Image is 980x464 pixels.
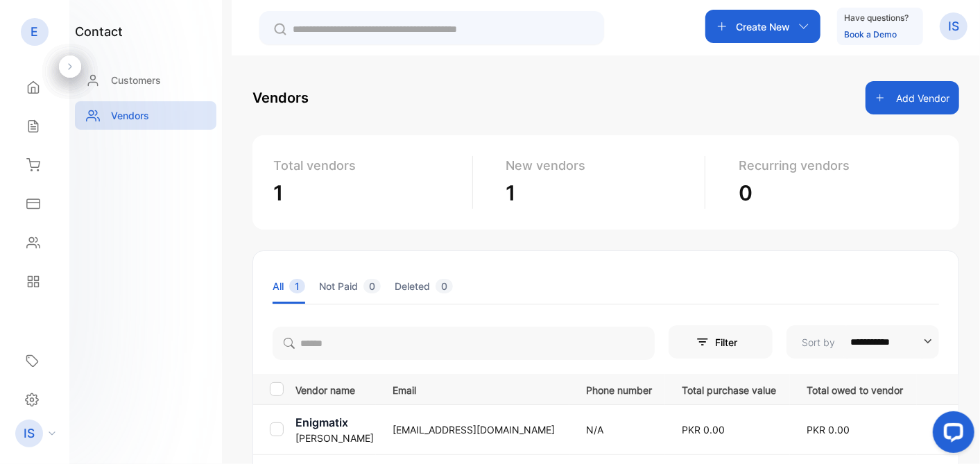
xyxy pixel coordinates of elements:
button: IS [940,10,968,43]
button: Create New [705,10,820,43]
p: Vendors [252,81,309,114]
span: PKR 0.00 [807,424,850,436]
a: Customers [75,66,216,94]
h1: contact [75,22,123,41]
p: New vendors [506,156,694,175]
button: Sort by [786,325,939,359]
p: IS [948,17,959,35]
p: Vendors [111,108,149,123]
p: Sort by [802,335,835,350]
span: 0 [363,279,381,293]
p: 1 [273,178,461,209]
p: Customers [111,73,161,87]
p: N/A [586,422,653,437]
p: [EMAIL_ADDRESS][DOMAIN_NAME] [393,422,558,437]
p: Phone number [586,380,653,397]
p: Enigmatix [295,414,375,431]
iframe: LiveChat chat widget [922,406,980,464]
p: Have questions? [844,11,909,25]
p: E [31,23,39,41]
p: Create New [736,19,790,34]
p: Vendor name [295,380,375,397]
span: 0 [436,279,453,293]
a: Vendors [75,101,216,130]
span: PKR 0.00 [682,424,725,436]
a: Book a Demo [844,29,897,40]
p: [PERSON_NAME] [295,431,375,445]
button: Add Vendor [866,81,959,114]
span: 1 [289,279,305,293]
p: 0 [739,178,927,209]
p: 1 [506,178,694,209]
li: Deleted [395,268,453,304]
p: Email [393,380,558,397]
p: IS [24,424,35,442]
p: Total vendors [273,156,461,175]
p: Recurring vendors [739,156,927,175]
li: Not Paid [319,268,381,304]
p: Total purchase value [682,380,778,397]
p: Total owed to vendor [807,380,905,397]
li: All [273,268,305,304]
